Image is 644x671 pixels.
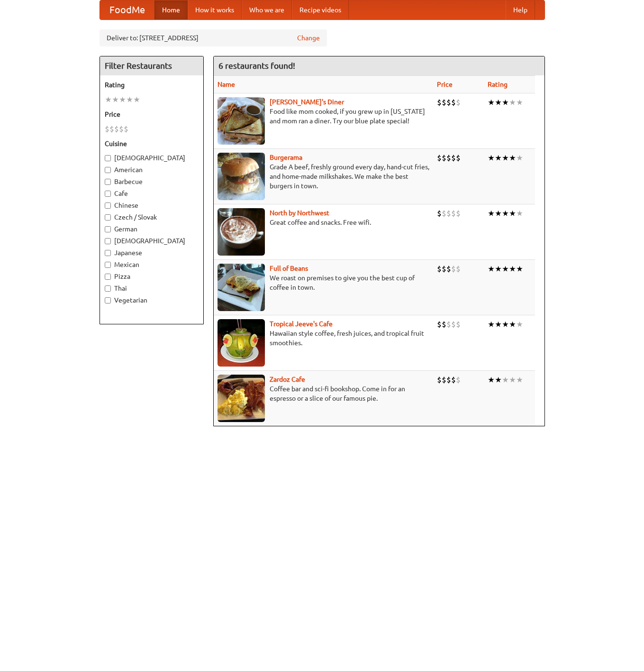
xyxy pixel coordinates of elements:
[105,153,199,163] label: [DEMOGRAPHIC_DATA]
[516,208,523,219] li: ★
[495,97,502,108] li: ★
[451,375,456,385] li: $
[488,375,495,385] li: ★
[509,153,516,163] li: ★
[437,153,442,163] li: $
[270,265,308,272] b: Full of Beans
[270,320,333,328] a: Tropical Jeeve's Cafe
[292,0,349,19] a: Recipe videos
[488,97,495,108] li: ★
[105,212,199,222] label: Czech / Slovak
[516,375,523,385] li: ★
[188,0,242,19] a: How it works
[105,189,199,198] label: Cafe
[218,107,429,126] p: Food like mom cooked, if you grew up in [US_STATE] and mom ran a diner. Try our blue plate special!
[456,153,461,163] li: $
[502,264,509,274] li: ★
[456,97,461,108] li: $
[451,319,456,330] li: $
[105,139,199,148] h5: Cuisine
[270,98,344,106] a: [PERSON_NAME]'s Diner
[218,264,265,311] img: beans.jpg
[133,94,140,105] li: ★
[105,201,199,210] label: Chinese
[105,155,111,161] input: [DEMOGRAPHIC_DATA]
[451,264,456,274] li: $
[105,124,109,134] li: $
[218,329,429,348] p: Hawaiian style coffee, fresh juices, and tropical fruit smoothies.
[126,94,133,105] li: ★
[516,319,523,330] li: ★
[218,153,265,200] img: burgerama.jpg
[509,375,516,385] li: ★
[105,179,111,185] input: Barbecue
[105,224,199,234] label: German
[218,273,429,292] p: We roast on premises to give you the best cup of coffee in town.
[437,264,442,274] li: $
[100,56,203,75] h4: Filter Restaurants
[105,165,199,175] label: American
[446,264,451,274] li: $
[451,97,456,108] li: $
[456,208,461,219] li: $
[105,238,111,244] input: [DEMOGRAPHIC_DATA]
[456,375,461,385] li: $
[446,153,451,163] li: $
[495,153,502,163] li: ★
[451,208,456,219] li: $
[509,97,516,108] li: ★
[114,124,119,134] li: $
[451,153,456,163] li: $
[218,208,265,256] img: north.jpg
[270,209,329,217] b: North by Northwest
[119,94,126,105] li: ★
[442,208,446,219] li: $
[124,124,128,134] li: $
[495,375,502,385] li: ★
[105,250,111,256] input: Japanese
[105,284,199,293] label: Thai
[437,97,442,108] li: $
[105,177,199,186] label: Barbecue
[218,81,235,88] a: Name
[105,110,199,119] h5: Price
[112,94,119,105] li: ★
[502,375,509,385] li: ★
[105,285,111,292] input: Thai
[495,264,502,274] li: ★
[218,218,429,227] p: Great coffee and snacks. Free wifi.
[105,94,112,105] li: ★
[105,274,111,280] input: Pizza
[488,208,495,219] li: ★
[105,191,111,197] input: Cafe
[456,264,461,274] li: $
[509,319,516,330] li: ★
[100,29,327,46] div: Deliver to: [STREET_ADDRESS]
[437,208,442,219] li: $
[516,97,523,108] li: ★
[446,375,451,385] li: $
[105,80,199,90] h5: Rating
[105,236,199,246] label: [DEMOGRAPHIC_DATA]
[502,97,509,108] li: ★
[270,376,305,383] a: Zardoz Cafe
[105,202,111,209] input: Chinese
[105,295,199,305] label: Vegetarian
[442,319,446,330] li: $
[270,154,302,161] a: Burgerama
[242,0,292,19] a: Who we are
[105,226,111,232] input: German
[488,264,495,274] li: ★
[446,208,451,219] li: $
[154,0,188,19] a: Home
[509,264,516,274] li: ★
[488,153,495,163] li: ★
[437,81,453,88] a: Price
[105,214,111,221] input: Czech / Slovak
[495,319,502,330] li: ★
[516,153,523,163] li: ★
